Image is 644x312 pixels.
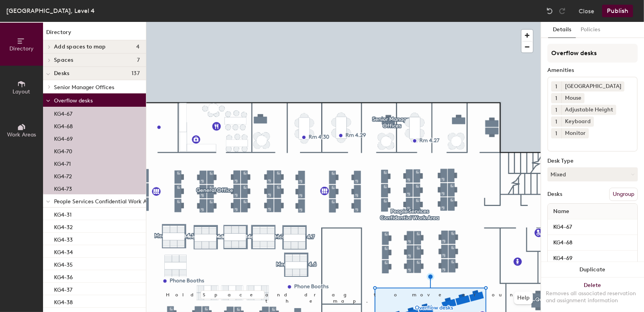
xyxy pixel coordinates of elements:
[54,121,73,130] p: KG4-68
[561,117,594,127] div: Keyboard
[9,45,34,52] span: Directory
[54,284,72,293] p: KG4-37
[7,131,36,138] span: Work Areas
[54,222,73,231] p: KG4-32
[54,97,93,104] span: Overflow desks
[556,82,558,91] span: 1
[541,278,644,312] button: DeleteRemoves all associated reservation and assignment information
[551,81,561,91] button: 1
[54,198,155,205] span: People Services Confidential Work Area
[556,106,558,114] span: 1
[551,105,561,115] button: 1
[561,81,624,91] div: [GEOGRAPHIC_DATA]
[551,128,561,138] button: 1
[54,297,73,306] p: KG4-38
[549,222,636,233] input: Unnamed desk
[54,133,73,142] p: KG4-69
[54,84,114,91] span: Senior Manager Offices
[54,259,73,268] p: KG4-35
[549,253,636,264] input: Unnamed desk
[558,7,566,15] img: Redo
[54,234,73,243] p: KG4-33
[548,22,576,38] button: Details
[547,167,638,181] button: Mixed
[556,118,558,126] span: 1
[13,88,31,95] span: Layout
[546,290,639,304] div: Removes all associated reservation and assignment information
[6,6,95,16] div: [GEOGRAPHIC_DATA], Level 4
[551,117,561,127] button: 1
[54,158,71,167] p: KG4-71
[54,183,72,192] p: KG4-73
[54,108,72,117] p: KG4-67
[549,204,573,219] span: Name
[541,262,644,278] button: Duplicate
[547,158,638,164] div: Desk Type
[131,70,140,77] span: 137
[54,247,73,256] p: KG4-34
[546,7,554,15] img: Undo
[609,188,638,201] button: Ungroup
[54,209,72,218] p: KG4-31
[137,57,140,63] span: 7
[136,44,140,50] span: 4
[43,28,146,40] h1: Directory
[514,292,533,304] button: Help
[54,146,72,155] p: KG4-70
[547,67,638,74] div: Amenities
[556,94,558,102] span: 1
[556,129,558,138] span: 1
[561,93,585,103] div: Mouse
[602,5,633,17] button: Publish
[561,128,589,138] div: Monitor
[549,237,636,248] input: Unnamed desk
[54,57,74,63] span: Spaces
[551,93,561,103] button: 1
[576,22,605,38] button: Policies
[561,105,616,115] div: Adjustable Height
[54,272,73,281] p: KG4-36
[54,171,72,180] p: KG4-72
[547,191,562,197] div: Desks
[579,5,594,17] button: Close
[54,70,69,77] span: Desks
[54,44,106,50] span: Add spaces to map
